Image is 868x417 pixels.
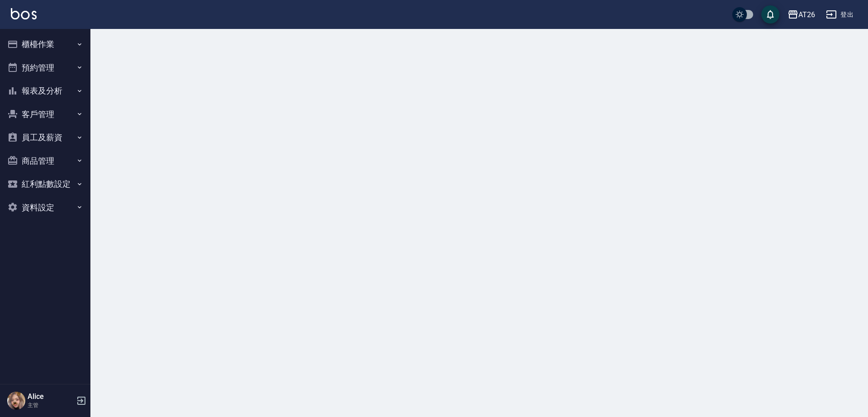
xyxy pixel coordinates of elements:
button: 員工及薪資 [4,126,87,149]
h5: Alice [28,392,74,401]
button: 客戶管理 [4,103,87,126]
button: 紅利點數設定 [4,172,87,196]
button: 資料設定 [4,196,87,219]
button: 預約管理 [4,56,87,80]
img: Logo [11,8,37,19]
button: AT26 [784,5,819,24]
img: Person [7,392,25,410]
button: 登出 [822,6,857,23]
button: 商品管理 [4,149,87,173]
p: 主管 [28,401,74,409]
div: AT26 [798,9,815,20]
button: save [761,5,779,24]
button: 櫃檯作業 [4,33,87,56]
button: 報表及分析 [4,79,87,103]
